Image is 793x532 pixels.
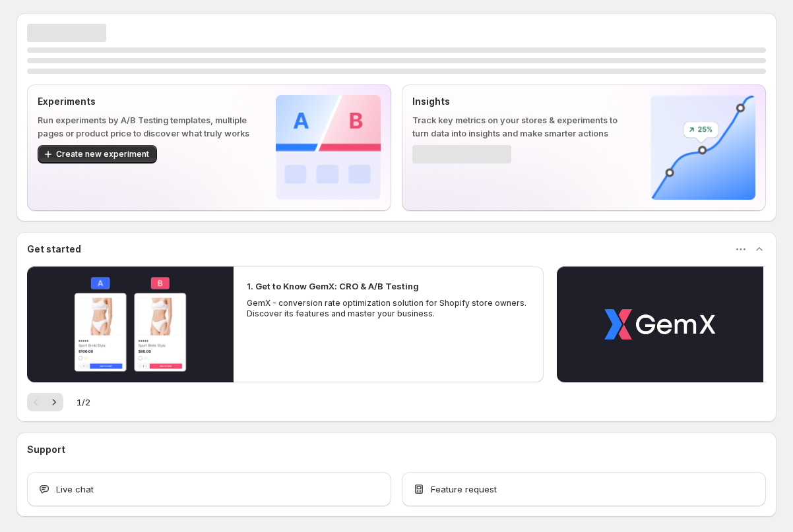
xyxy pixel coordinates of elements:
img: Insights [650,95,755,200]
span: Create new experiment [56,149,149,160]
p: Run experiments by A/B Testing templates, multiple pages or product price to discover what truly ... [38,113,255,140]
nav: Pagination [27,393,63,411]
button: Play video [27,266,234,382]
p: Insights [412,95,629,108]
h3: Support [27,443,65,456]
h3: Get started [27,243,81,256]
span: Feature request [431,483,497,496]
img: Experiments [276,95,381,200]
h2: 1. Get to Know GemX: CRO & A/B Testing [247,280,419,293]
span: 1 / 2 [77,396,90,409]
button: Play video [557,266,763,382]
button: Next [45,393,63,411]
p: Track key metrics on your stores & experiments to turn data into insights and make smarter actions [412,113,629,140]
span: Live chat [56,483,94,496]
button: Create new experiment [38,145,157,163]
p: GemX - conversion rate optimization solution for Shopify store owners. Discover its features and ... [247,298,530,319]
p: Experiments [38,95,255,108]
